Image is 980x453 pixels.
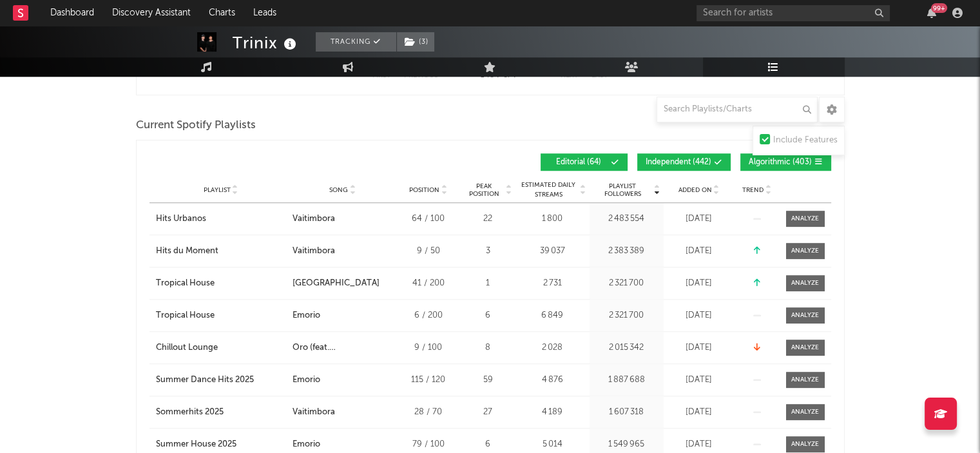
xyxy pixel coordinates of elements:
div: 5 014 [519,438,586,451]
a: Hits du Moment [156,245,286,258]
span: Peak Position [464,182,504,198]
div: 1 607 318 [593,406,660,419]
div: Hits Urbanos [156,213,206,226]
div: 1 800 [519,213,586,226]
div: 2 321 700 [593,277,660,290]
div: [DATE] [667,342,731,354]
div: [DATE] [667,438,731,451]
button: Independent(442) [637,153,731,171]
div: Tropical House [156,277,215,290]
button: 99+ [927,8,936,18]
button: (3) [397,32,434,52]
span: Editorial ( 64 ) [549,159,608,166]
div: 6 [464,438,512,451]
div: Include Features [773,133,838,148]
div: [DATE] [667,406,731,419]
div: 39 037 [519,245,586,258]
div: 2 321 700 [593,309,660,322]
div: 64 / 100 [399,213,457,226]
div: [GEOGRAPHIC_DATA] [293,277,380,290]
span: Algorithmic ( 403 ) [749,159,812,166]
div: 8 [464,342,512,354]
a: Summer House 2025 [156,438,286,451]
div: 1 [464,277,512,290]
div: [DATE] [667,374,731,387]
div: Emorio [293,374,320,387]
div: 4 876 [519,374,586,387]
span: Current Spotify Playlists [136,118,256,133]
div: Emorio [293,309,320,322]
div: 2 383 389 [593,245,660,258]
div: Vaitimbora [293,245,335,258]
div: 2 483 554 [593,213,660,226]
div: Summer House 2025 [156,438,236,451]
input: Search for artists [697,5,890,21]
div: Tropical House [156,309,215,322]
span: Song [329,186,348,194]
span: Added On [678,186,712,194]
span: Trend [742,186,764,194]
span: Playlist Followers [593,182,653,198]
div: Chillout Lounge [156,342,218,354]
div: 6 849 [519,309,586,322]
button: Algorithmic(403) [740,153,831,171]
span: Independent ( 442 ) [646,159,711,166]
div: Emorio [293,438,320,451]
div: 99 + [931,3,947,13]
a: Tropical House [156,309,286,322]
div: 6 / 200 [399,309,457,322]
div: [DATE] [667,309,731,322]
div: [DATE] [667,277,731,290]
a: Sommerhits 2025 [156,406,286,419]
div: 1 887 688 [593,374,660,387]
div: 9 / 100 [399,342,457,354]
div: 9 / 50 [399,245,457,258]
span: to [486,73,494,79]
div: 28 / 70 [399,406,457,419]
span: ( 3 ) [396,32,435,52]
input: Search Playlists/Charts [657,97,818,122]
a: Chillout Lounge [156,342,286,354]
div: 59 [464,374,512,387]
a: Summer Dance Hits 2025 [156,374,286,387]
div: Vaitimbora [293,213,335,226]
a: Hits Urbanos [156,213,286,226]
button: Editorial(64) [541,153,628,171]
div: 41 / 200 [399,277,457,290]
div: 79 / 100 [399,438,457,451]
button: Tracking [316,32,396,52]
div: Sommerhits 2025 [156,406,224,419]
div: Hits du Moment [156,245,218,258]
div: Oro (feat. [PERSON_NAME]) [293,342,393,354]
div: 115 / 120 [399,374,457,387]
div: 22 [464,213,512,226]
div: 3 [464,245,512,258]
a: Tropical House [156,277,286,290]
span: Playlist [204,186,231,194]
div: [DATE] [667,245,731,258]
div: Vaitimbora [293,406,335,419]
div: Trinix [233,32,300,53]
span: of [503,73,511,79]
div: [DATE] [667,213,731,226]
span: Estimated Daily Streams [519,180,579,200]
div: 2 028 [519,342,586,354]
div: 27 [464,406,512,419]
div: 2 731 [519,277,586,290]
div: 4 189 [519,406,586,419]
div: 1 549 965 [593,438,660,451]
div: 6 [464,309,512,322]
div: Summer Dance Hits 2025 [156,374,254,387]
span: Position [409,186,439,194]
div: 2 015 342 [593,342,660,354]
